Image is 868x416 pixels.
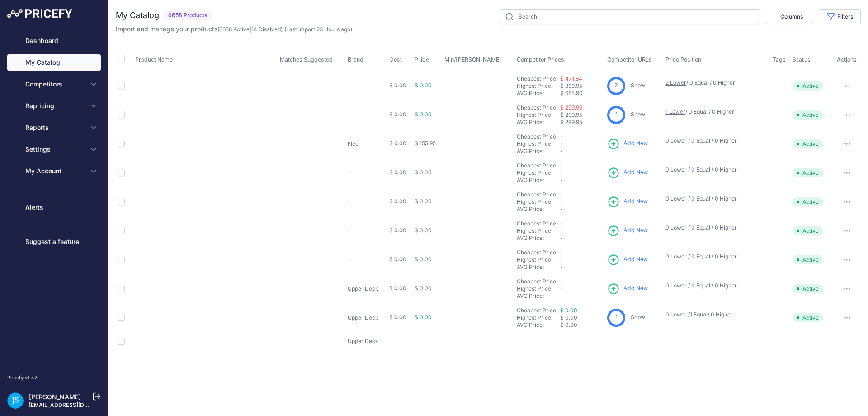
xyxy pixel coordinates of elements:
span: $ 0.00 [389,169,406,176]
p: Upper Deck [348,285,386,292]
span: $ 0.00 [389,82,406,89]
p: 0 Lower / 0 Equal / 0 Higher [665,166,764,173]
span: $ 0.00 [389,256,406,263]
p: - [348,111,386,119]
span: Add New [623,226,648,235]
span: Active [793,110,823,120]
a: My Catalog [7,54,101,71]
a: Dashboard [7,33,101,49]
span: $ 0.00 [415,285,432,292]
button: Settings [7,141,101,158]
div: AVG Price: [517,234,560,242]
span: ( | ) [217,26,283,33]
div: Highest Price: [517,169,560,177]
span: - [560,292,563,299]
span: (Last import 23 Hours ago) [284,26,352,33]
p: 0 Lower / / 0 Higher [665,311,764,318]
div: Highest Price: [517,256,560,263]
div: AVG Price: [517,148,560,155]
button: My Account [7,163,101,179]
div: AVG Price: [517,263,560,271]
p: Upper Deck [348,338,386,345]
button: Columns [766,10,813,24]
span: Matches Suggested [280,56,333,63]
span: $ 155.95 [415,140,436,147]
span: - [560,133,563,140]
p: 0 Lower / 0 Equal / 0 Higher [665,282,764,289]
span: $ 899.95 [560,82,582,89]
p: Fleer [348,140,386,148]
button: Competitors [7,76,101,92]
span: Active [793,255,823,264]
div: AVG Price: [517,206,560,213]
span: $ 0.00 [415,169,432,176]
div: AVG Price: [517,321,560,329]
span: 6658 Products [163,10,213,21]
p: - [348,227,386,234]
a: Cheapest Price: [517,75,557,82]
a: Cheapest Price: [517,220,557,227]
a: Suggest a feature [7,234,101,250]
span: Repricing [25,101,85,110]
a: 1 Equal [690,311,708,318]
span: $ 0.00 [389,227,406,234]
a: Cheapest Price: [517,278,557,285]
a: Cheapest Price: [517,162,557,169]
p: - [348,256,386,263]
p: Import and manage your products [116,24,352,33]
a: Cheapest Price: [517,104,557,111]
div: Highest Price: [517,111,560,119]
span: - [560,256,563,263]
span: Product Name [135,56,173,63]
p: Upper Deck [348,314,386,321]
span: Actions [837,56,857,63]
a: 14 Disabled [251,26,281,33]
a: Cheapest Price: [517,133,557,140]
span: Active [793,168,823,177]
button: Status [793,56,812,63]
a: Show [631,82,645,89]
span: - [560,227,563,234]
span: My Account [25,167,85,176]
button: Filters [819,9,861,24]
span: - [560,162,563,169]
nav: Sidebar [7,33,101,363]
a: $ 0.00 [560,307,577,314]
span: - [560,249,563,256]
a: Add New [607,225,648,237]
div: AVG Price: [517,292,560,300]
p: - [348,82,386,90]
a: Add New [607,196,648,208]
span: $ 0.00 [389,314,406,320]
a: Cheapest Price: [517,307,557,314]
span: Active [793,226,823,235]
a: Add New [607,282,648,295]
span: - [560,140,563,147]
p: - [348,169,386,177]
span: - [560,148,563,154]
p: 0 Lower / 0 Equal / 0 Higher [665,195,764,202]
a: [EMAIL_ADDRESS][DOMAIN_NAME] [29,402,123,408]
span: Active [793,81,823,91]
a: 2 Lower [665,79,686,86]
span: - [560,169,563,176]
span: Status [793,56,811,63]
div: $ 299.95 [560,119,604,126]
span: $ 0.00 [389,111,406,118]
span: Add New [623,168,648,177]
span: Active [793,284,823,293]
span: Add New [623,255,648,264]
span: - [560,278,563,285]
span: Active [793,197,823,206]
a: 1 Lower [665,108,685,115]
p: / 0 Equal / 0 Higher [665,108,764,115]
input: Search [500,9,760,24]
span: 1 [615,313,618,322]
span: - [560,206,563,212]
a: Add New [607,138,648,150]
span: $ 0.00 [389,140,406,147]
span: - [560,220,563,227]
span: 2 [614,81,618,90]
span: Brand [348,56,363,63]
a: [PERSON_NAME] [29,393,81,401]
